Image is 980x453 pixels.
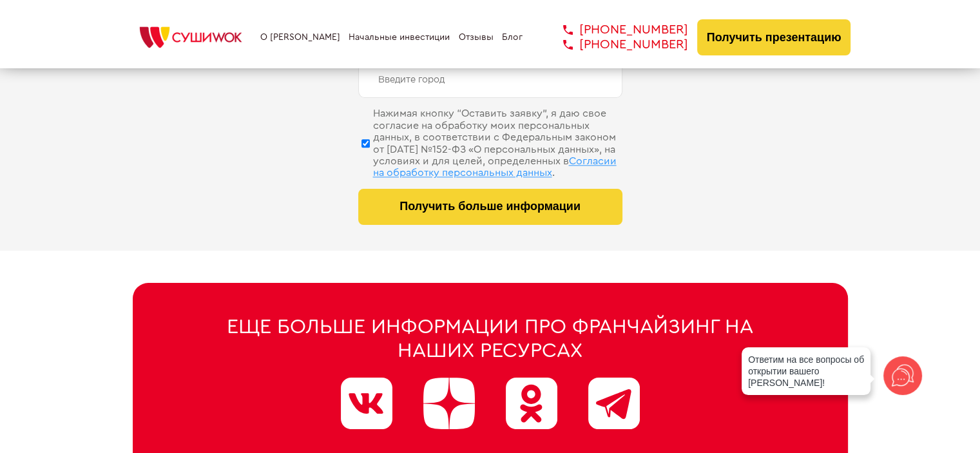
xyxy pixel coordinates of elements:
[358,189,622,225] button: Получить больше информации
[349,32,450,43] a: Начальные инвестиции
[358,62,622,98] input: Введите город
[544,23,688,37] a: [PHONE_NUMBER]
[544,37,688,52] a: [PHONE_NUMBER]
[373,156,617,178] span: Согласии на обработку персональных данных
[742,347,870,395] div: Ответим на все вопросы об открытии вашего [PERSON_NAME]!
[373,108,622,178] div: Нажимая кнопку “Оставить заявку”, я даю свое согласие на обработку моих персональных данных, в со...
[399,200,581,213] span: Получить больше информации
[194,315,787,363] div: Еще больше информации про франчайзинг на наших ресурсах
[130,23,252,52] img: СУШИWOK
[502,32,523,43] a: Блог
[260,32,340,43] a: О [PERSON_NAME]
[459,32,494,43] a: Отзывы
[697,19,851,55] button: Получить презентацию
